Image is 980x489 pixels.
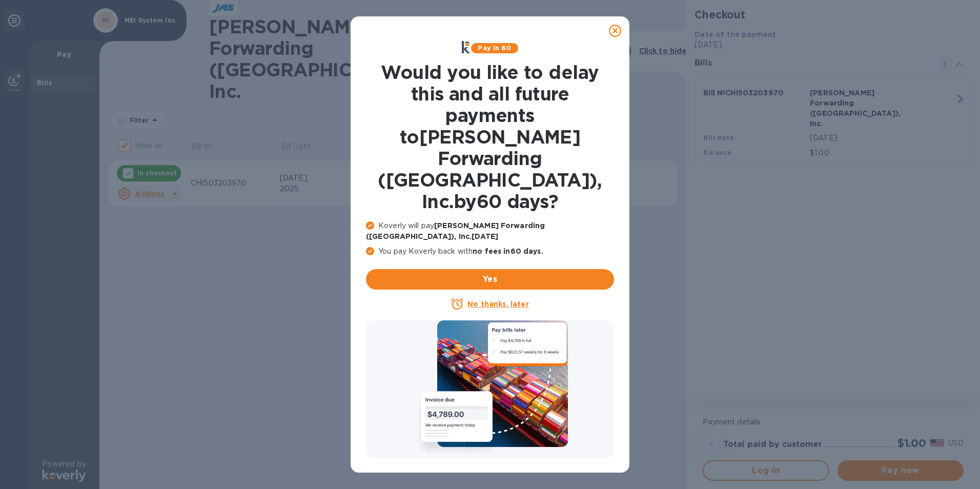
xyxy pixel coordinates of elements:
[473,247,543,255] b: no fees in 60 days .
[478,44,511,52] b: Pay in 60
[366,246,614,257] p: You pay Koverly back with
[366,62,614,212] h1: Would you like to delay this and all future payments to [PERSON_NAME] Forwarding ([GEOGRAPHIC_DAT...
[366,221,545,240] b: [PERSON_NAME] Forwarding ([GEOGRAPHIC_DATA]), Inc. [DATE]
[374,273,606,286] span: Yes
[366,269,614,290] button: Yes
[366,220,614,242] p: Koverly will pay
[467,300,528,308] u: No thanks, later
